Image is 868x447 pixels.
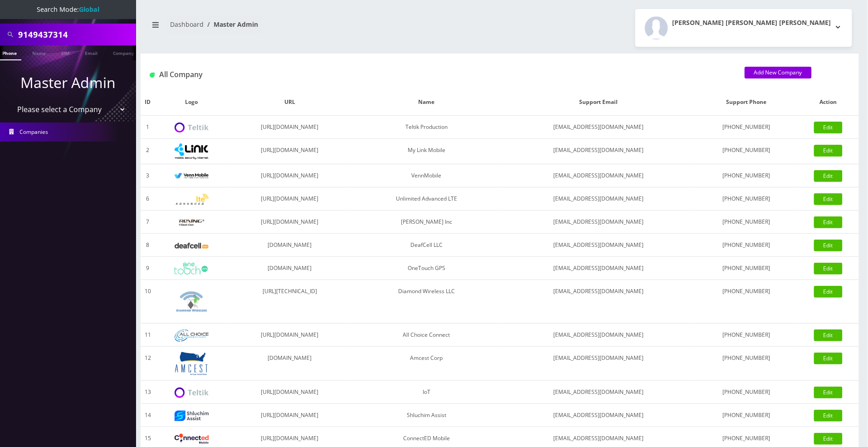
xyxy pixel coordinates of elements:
a: Edit [814,410,843,422]
td: [URL][DOMAIN_NAME] [228,164,352,187]
td: 1 [141,116,155,139]
td: DeafCell LLC [351,234,502,257]
td: [EMAIL_ADDRESS][DOMAIN_NAME] [502,234,695,257]
a: Name [28,45,50,59]
td: [URL][DOMAIN_NAME] [228,381,352,404]
td: [EMAIL_ADDRESS][DOMAIN_NAME] [502,139,695,164]
td: Unlimited Advanced LTE [351,187,502,211]
a: Edit [814,122,843,133]
td: 9 [141,257,155,280]
td: [URL][DOMAIN_NAME] [228,211,352,234]
a: Edit [814,240,843,251]
a: Edit [814,353,843,364]
td: 14 [141,404,155,427]
img: Unlimited Advanced LTE [175,194,209,205]
img: OneTouch GPS [175,263,209,275]
td: [URL][TECHNICAL_ID] [228,280,352,324]
td: [DOMAIN_NAME] [228,347,352,381]
td: [PERSON_NAME] Inc [351,211,502,234]
h2: [PERSON_NAME] [PERSON_NAME] [PERSON_NAME] [673,19,831,27]
img: My Link Mobile [175,143,209,159]
img: Rexing Inc [175,218,209,227]
th: ID [141,89,155,116]
img: DeafCell LLC [175,243,209,249]
td: [PHONE_NUMBER] [695,234,797,257]
td: [URL][DOMAIN_NAME] [228,324,352,347]
td: VennMobile [351,164,502,187]
a: Company [108,45,139,59]
a: Edit [814,286,843,298]
td: [EMAIL_ADDRESS][DOMAIN_NAME] [502,280,695,324]
nav: breadcrumb [147,15,493,41]
td: [EMAIL_ADDRESS][DOMAIN_NAME] [502,257,695,280]
a: SIM [57,45,74,59]
a: Edit [814,387,843,398]
td: My Link Mobile [351,139,502,164]
img: Teltik Production [175,123,209,133]
a: Email [80,45,102,59]
td: [EMAIL_ADDRESS][DOMAIN_NAME] [502,324,695,347]
button: [PERSON_NAME] [PERSON_NAME] [PERSON_NAME] [635,9,852,47]
a: Edit [814,433,843,445]
img: All Company [150,73,155,78]
td: [PHONE_NUMBER] [695,257,797,280]
td: OneTouch GPS [351,257,502,280]
td: Teltik Production [351,116,502,139]
td: 12 [141,347,155,381]
span: Search Mode: [37,5,99,14]
li: Master Admin [204,20,258,29]
h1: All Company [150,70,731,79]
th: Support Email [502,89,695,116]
td: [PHONE_NUMBER] [695,164,797,187]
img: VennMobile [175,173,209,179]
td: 7 [141,211,155,234]
img: ConnectED Mobile [175,434,209,444]
td: IoT [351,381,502,404]
td: [URL][DOMAIN_NAME] [228,139,352,164]
td: [EMAIL_ADDRESS][DOMAIN_NAME] [502,187,695,211]
img: Diamond Wireless LLC [175,285,209,319]
td: 11 [141,324,155,347]
td: [PHONE_NUMBER] [695,347,797,381]
td: [EMAIL_ADDRESS][DOMAIN_NAME] [502,211,695,234]
img: IoT [175,388,209,398]
a: Edit [814,170,843,182]
td: [URL][DOMAIN_NAME] [228,116,352,139]
th: URL [228,89,352,116]
td: 8 [141,234,155,257]
td: 13 [141,381,155,404]
td: [DOMAIN_NAME] [228,257,352,280]
td: 10 [141,280,155,324]
td: [EMAIL_ADDRESS][DOMAIN_NAME] [502,164,695,187]
td: [PHONE_NUMBER] [695,381,797,404]
input: Search All Companies [18,26,134,43]
td: [PHONE_NUMBER] [695,116,797,139]
td: [URL][DOMAIN_NAME] [228,404,352,427]
td: [PHONE_NUMBER] [695,324,797,347]
td: [PHONE_NUMBER] [695,404,797,427]
a: Edit [814,145,843,157]
a: Edit [814,329,843,341]
td: [EMAIL_ADDRESS][DOMAIN_NAME] [502,381,695,404]
td: [EMAIL_ADDRESS][DOMAIN_NAME] [502,404,695,427]
th: Action [798,89,859,116]
a: Edit [814,193,843,205]
td: [PHONE_NUMBER] [695,280,797,324]
td: 6 [141,187,155,211]
strong: Global [79,5,99,14]
td: 3 [141,164,155,187]
td: [PHONE_NUMBER] [695,211,797,234]
th: Support Phone [695,89,797,116]
span: Companies [20,128,49,136]
td: [DOMAIN_NAME] [228,234,352,257]
td: [EMAIL_ADDRESS][DOMAIN_NAME] [502,116,695,139]
td: [PHONE_NUMBER] [695,187,797,211]
a: Edit [814,216,843,228]
td: [URL][DOMAIN_NAME] [228,187,352,211]
img: Amcest Corp [175,351,209,376]
td: [PHONE_NUMBER] [695,139,797,164]
td: Shluchim Assist [351,404,502,427]
img: All Choice Connect [175,329,209,342]
td: Amcest Corp [351,347,502,381]
td: [EMAIL_ADDRESS][DOMAIN_NAME] [502,347,695,381]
